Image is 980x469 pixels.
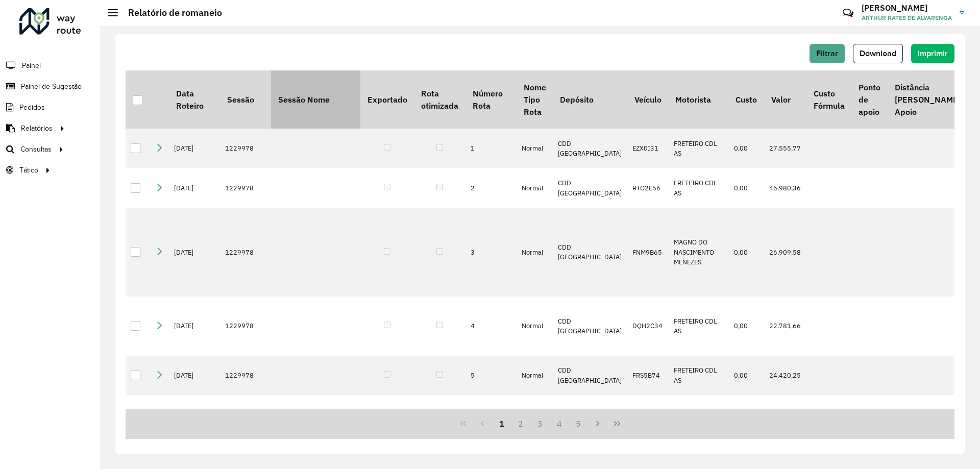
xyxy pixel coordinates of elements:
[169,168,220,208] td: [DATE]
[764,208,806,297] td: 26.909,58
[669,70,729,129] th: Motorista
[627,208,668,297] td: FNM9B65
[220,129,271,168] td: 1229978
[911,44,954,63] button: Imprimir
[627,168,668,208] td: RTO2E56
[669,395,729,454] td: FRETEIRO CDL AS
[169,70,220,129] th: Data Roteiro
[729,356,764,396] td: 0,00
[816,49,838,58] span: Filtrar
[220,168,271,208] td: 1229978
[465,208,517,297] td: 3
[553,356,627,396] td: CDD [GEOGRAPHIC_DATA]
[414,70,465,129] th: Rota otimizada
[118,7,222,18] h2: Relatório de romaneio
[517,129,553,168] td: Normal
[22,60,41,71] span: Painel
[530,414,550,433] button: 3
[729,129,764,168] td: 0,00
[271,70,360,129] th: Sessão Nome
[764,395,806,454] td: 23.201,30
[220,395,271,454] td: 1229978
[517,168,553,208] td: Normal
[19,165,38,176] span: Tático
[853,44,903,63] button: Download
[862,3,952,13] h3: [PERSON_NAME]
[553,70,627,129] th: Depósito
[627,395,668,454] td: JBR2C95
[553,129,627,168] td: CDD [GEOGRAPHIC_DATA]
[465,297,517,356] td: 4
[588,414,607,433] button: Next Page
[169,208,220,297] td: [DATE]
[888,70,967,129] th: Distância [PERSON_NAME] Apoio
[220,70,271,129] th: Sessão
[669,356,729,396] td: FRETEIRO CDL AS
[627,70,668,129] th: Veículo
[729,297,764,356] td: 0,00
[764,129,806,168] td: 27.555,77
[21,123,53,134] span: Relatórios
[220,297,271,356] td: 1229978
[669,297,729,356] td: FRETEIRO CDL AS
[729,70,764,129] th: Custo
[837,2,859,24] a: Contato Rápido
[669,129,729,168] td: FRETEIRO CDL AS
[918,49,948,58] span: Imprimir
[169,129,220,168] td: [DATE]
[511,414,530,433] button: 2
[553,208,627,297] td: CDD [GEOGRAPHIC_DATA]
[517,395,553,454] td: Normal
[169,356,220,396] td: [DATE]
[465,70,517,129] th: Número Rota
[465,395,517,454] td: 6
[569,414,589,433] button: 5
[806,70,851,129] th: Custo Fórmula
[360,70,414,129] th: Exportado
[729,208,764,297] td: 0,00
[465,168,517,208] td: 2
[550,414,569,433] button: 4
[169,395,220,454] td: [DATE]
[860,49,896,58] span: Download
[492,414,511,433] button: 1
[627,129,668,168] td: EZX0I31
[669,208,729,297] td: MAGNO DO NASCIMENTO MENEZES
[553,297,627,356] td: CDD [GEOGRAPHIC_DATA]
[20,144,52,155] span: Consultas
[517,297,553,356] td: Normal
[517,208,553,297] td: Normal
[627,297,668,356] td: DQH2C34
[19,102,45,113] span: Pedidos
[517,70,553,129] th: Nome Tipo Rota
[627,356,668,396] td: FRS5B74
[517,356,553,396] td: Normal
[553,168,627,208] td: CDD [GEOGRAPHIC_DATA]
[553,395,627,454] td: CDD [GEOGRAPHIC_DATA]
[220,356,271,396] td: 1229978
[729,168,764,208] td: 0,00
[169,297,220,356] td: [DATE]
[764,70,806,129] th: Valor
[465,129,517,168] td: 1
[220,208,271,297] td: 1229978
[764,297,806,356] td: 22.781,66
[851,70,887,129] th: Ponto de apoio
[21,81,82,92] span: Painel de Sugestão
[764,356,806,396] td: 24.420,25
[764,168,806,208] td: 45.980,36
[810,44,845,63] button: Filtrar
[669,168,729,208] td: FRETEIRO CDL AS
[862,13,952,22] span: ARTHUR RATES DE ALVARENGA
[729,395,764,454] td: 0,00
[607,414,627,433] button: Last Page
[465,356,517,396] td: 5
